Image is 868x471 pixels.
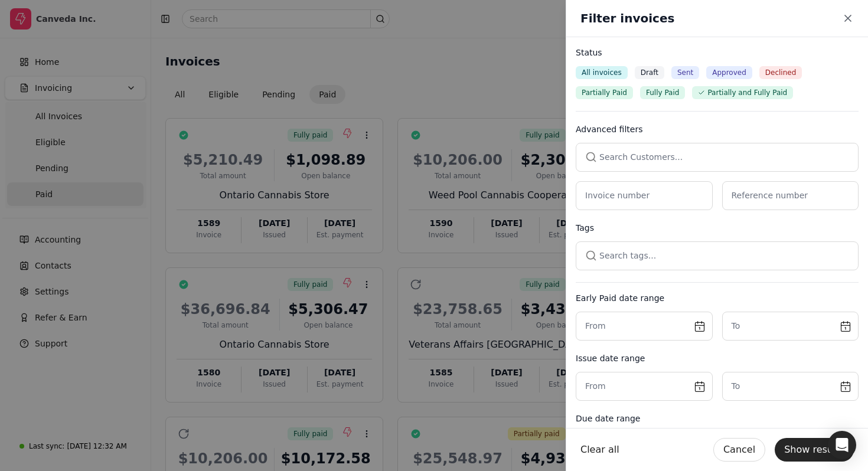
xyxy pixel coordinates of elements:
[732,320,740,332] label: To
[732,380,740,392] label: To
[722,312,859,341] button: To
[576,413,859,425] div: Due date range
[582,87,627,98] span: Partially Paid
[576,47,859,59] div: Status
[646,87,679,98] span: Fully Paid
[671,66,699,79] button: Sent
[576,123,859,136] div: Advanced filters
[576,222,859,234] div: Tags
[580,438,619,462] button: Clear all
[576,312,713,341] button: From
[576,372,713,401] button: From
[580,9,674,27] h2: Filter invoices
[585,189,650,202] label: Invoice number
[707,87,787,98] span: Partially and Fully Paid
[677,67,693,78] span: Sent
[640,86,685,99] button: Fully Paid
[576,352,859,365] div: Issue date range
[576,292,859,305] div: Early Paid date range
[641,67,658,78] span: Draft
[775,438,854,462] button: Show results
[692,86,793,99] button: Partially and Fully Paid
[765,67,797,78] span: Declined
[759,66,802,79] button: Declined
[722,372,859,401] button: To
[576,66,628,79] button: All invoices
[732,189,808,202] label: Reference number
[585,320,606,332] label: From
[713,438,765,462] button: Cancel
[585,380,606,392] label: From
[635,66,664,79] button: Draft
[582,67,622,78] span: All invoices
[706,66,752,79] button: Approved
[712,67,746,78] span: Approved
[576,86,633,99] button: Partially Paid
